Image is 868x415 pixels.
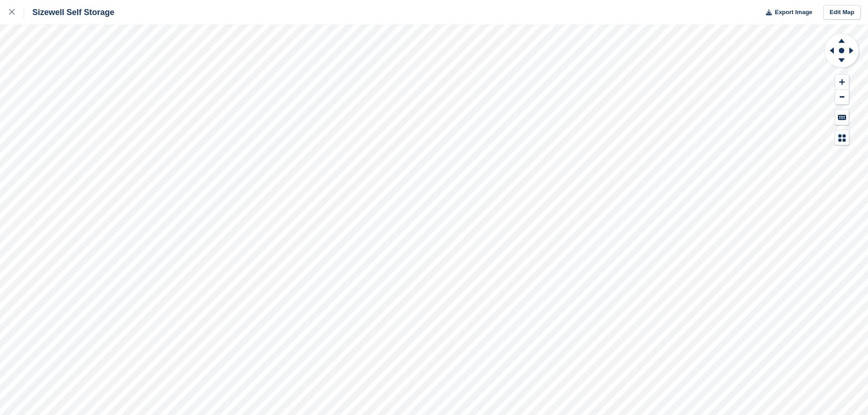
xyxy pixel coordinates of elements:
[835,75,849,90] button: Zoom In
[760,5,812,20] button: Export Image
[24,7,114,18] div: Sizewell Self Storage
[835,110,849,125] button: Keyboard Shortcuts
[835,130,849,145] button: Map Legend
[775,8,812,17] span: Export Image
[835,90,849,105] button: Zoom Out
[823,5,861,20] a: Edit Map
